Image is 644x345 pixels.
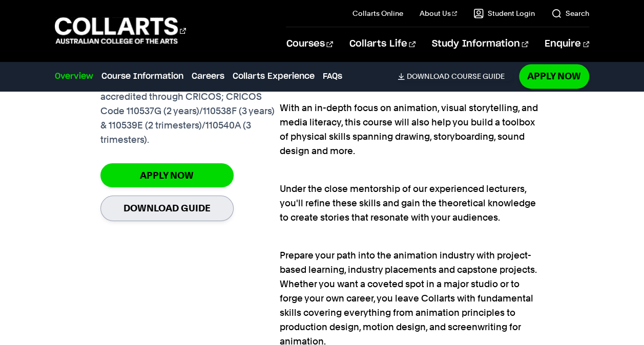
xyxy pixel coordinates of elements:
a: Collarts Life [349,27,416,61]
a: Apply Now [100,163,234,187]
a: Study Information [432,27,528,61]
div: Go to homepage [55,16,186,45]
a: Overview [55,70,93,82]
a: Search [551,8,589,18]
p: With an in-depth focus on animation, visual storytelling, and media literacy, this course will al... [280,87,544,158]
a: Careers [192,70,224,82]
a: Student Login [473,8,535,18]
span: Download [407,72,449,81]
a: Collarts Experience [233,70,315,82]
p: The Bachelor and Diploma of 2D Animation are recognised under the Australian Qualifications Frame... [100,47,280,147]
a: DownloadCourse Guide [398,72,513,81]
a: About Us [420,8,458,18]
a: Apply Now [519,64,589,88]
a: Download Guide [100,196,234,221]
a: Enquire [545,27,589,61]
a: Collarts Online [352,8,403,18]
p: Under the close mentorship of our experienced lecturers, you'll refine these skills and gain the ... [280,167,544,225]
a: Courses [286,27,333,61]
a: Course Information [101,70,183,82]
a: FAQs [323,70,342,82]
